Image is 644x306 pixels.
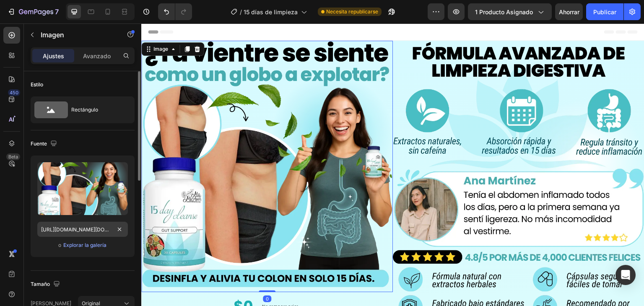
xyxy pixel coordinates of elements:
font: Explorar la galería [63,242,106,248]
font: Beta [8,154,18,160]
font: Estilo [31,81,43,88]
font: 15 días de limpieza [244,8,298,16]
font: Necesita republicarse [326,8,378,15]
p: No compare price [121,280,157,285]
img: AnyConv.com__15days_6.webp [252,227,503,297]
font: 1 producto asignado [475,8,533,16]
button: Explorar la galería [63,241,107,249]
font: 7 [55,8,59,16]
font: Ahorrar [559,8,579,16]
button: 1 producto asignado [468,3,552,20]
div: Abrir Intercom Messenger [615,265,636,285]
font: Avanzado [83,52,111,60]
font: Imagen [41,31,64,39]
input: https://ejemplo.com/imagen.jpg [37,222,128,237]
button: Ahorrar [555,3,583,20]
font: Publicar [593,8,616,16]
font: Fuente [31,140,47,147]
img: imagen de vista previa [37,162,128,215]
button: 7 [3,3,62,20]
font: 450 [10,90,18,96]
button: Publicar [586,3,623,20]
p: Imagen [41,30,112,40]
font: Tamaño [31,281,50,287]
div: $0 [91,269,113,297]
div: Deshacer/Rehacer [158,3,192,20]
font: Ajustes [43,52,64,60]
font: o [58,242,61,248]
img: AnyConv.com__15days_5.webp [252,17,503,227]
font: / [240,8,242,16]
iframe: Área de diseño [141,23,644,306]
font: Rectángulo [71,106,98,113]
